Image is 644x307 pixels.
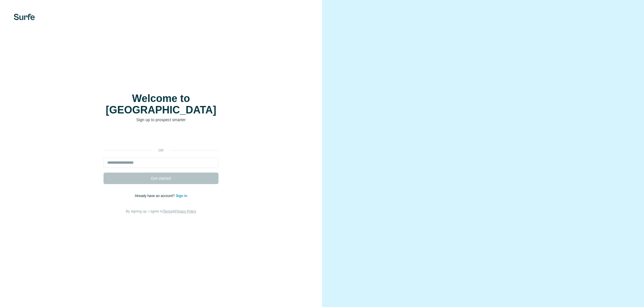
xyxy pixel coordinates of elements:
span: By signing up, I agree to & [126,209,196,213]
a: Terms [163,209,172,213]
a: Sign in [176,194,187,198]
iframe: Bouton "Se connecter avec Google" [101,131,221,144]
p: Sign up to prospect smarter [103,117,218,123]
h1: Welcome to [GEOGRAPHIC_DATA] [103,93,218,116]
img: Surfe's logo [14,14,35,20]
span: Already have an account? [135,194,176,198]
a: Privacy Policy [175,209,196,213]
p: or [152,148,170,153]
